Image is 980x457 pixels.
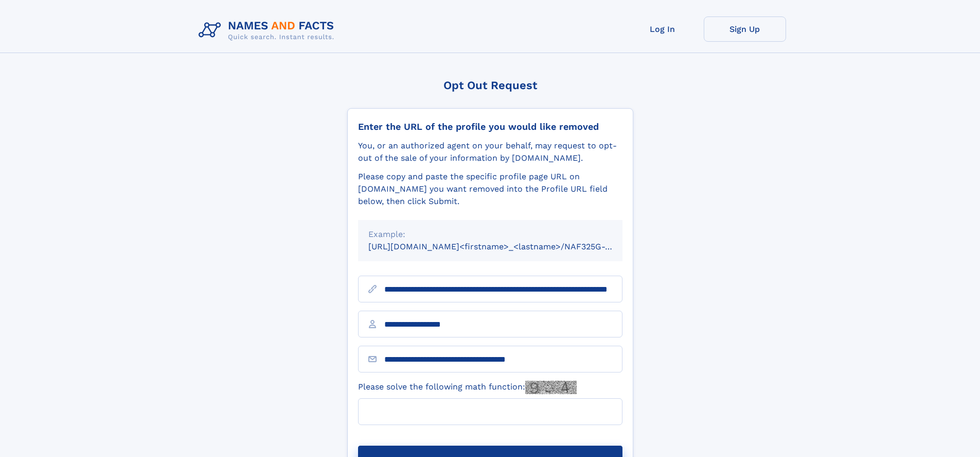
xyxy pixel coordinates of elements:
a: Sign Up [704,16,786,42]
small: [URL][DOMAIN_NAME]<firstname>_<lastname>/NAF325G-xxxxxxxx [368,242,642,251]
div: You, or an authorized agent on your behalf, may request to opt-out of the sale of your informatio... [358,140,622,164]
img: Logo Names and Facts [194,16,343,44]
div: Enter the URL of the profile you would like removed [358,121,622,132]
a: Log In [621,16,704,42]
div: Example: [368,228,612,241]
div: Opt Out Request [347,79,633,92]
div: Please copy and paste the specific profile page URL on [DOMAIN_NAME] you want removed into the Pr... [358,171,622,208]
label: Please solve the following math function: [358,381,577,394]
